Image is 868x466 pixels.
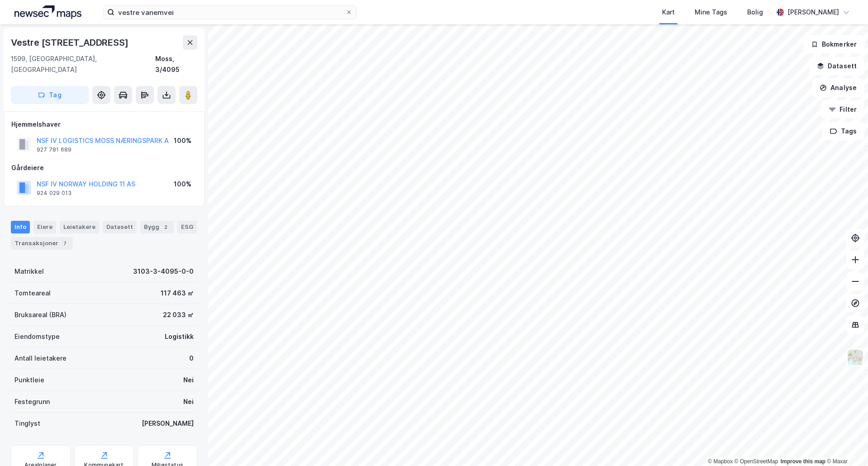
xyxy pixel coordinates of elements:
[708,458,733,465] a: Mapbox
[11,221,30,233] div: Info
[787,7,839,18] div: [PERSON_NAME]
[14,288,51,299] div: Tomteareal
[140,221,174,233] div: Bygg
[11,162,197,173] div: Gårdeiere
[809,57,864,75] button: Datasett
[822,122,864,140] button: Tags
[174,179,191,190] div: 100%
[14,309,67,320] div: Bruksareal (BRA)
[14,331,60,342] div: Eiendomstype
[14,353,67,364] div: Antall leietakere
[821,100,864,119] button: Filter
[823,423,868,466] iframe: Chat Widget
[11,35,130,50] div: Vestre [STREET_ADDRESS]
[60,221,99,233] div: Leietakere
[114,5,345,19] input: Søk på adresse, matrikkel, gårdeiere, leietakere eller personer
[14,418,40,429] div: Tinglyst
[747,7,763,18] div: Bolig
[803,35,864,53] button: Bokmerker
[14,375,44,385] div: Punktleie
[37,190,72,197] div: 924 029 013
[165,331,194,342] div: Logistikk
[11,119,197,130] div: Hjemmelshaver
[11,53,155,75] div: 1599, [GEOGRAPHIC_DATA], [GEOGRAPHIC_DATA]
[161,288,194,299] div: 117 463 ㎡
[37,146,72,153] div: 927 781 689
[177,221,197,233] div: ESG
[189,353,194,364] div: 0
[161,223,170,232] div: 2
[183,396,194,407] div: Nei
[734,458,778,465] a: OpenStreetMap
[33,221,56,233] div: Eiere
[142,418,194,429] div: [PERSON_NAME]
[695,7,727,18] div: Mine Tags
[14,396,50,407] div: Festegrunn
[11,86,89,104] button: Tag
[14,266,44,277] div: Matrikkel
[11,237,73,250] div: Transaksjoner
[174,135,191,146] div: 100%
[155,53,197,75] div: Moss, 3/4095
[14,5,81,19] img: logo.a4113a55bc3d86da70a041830d287a7e.svg
[781,458,825,465] a: Improve this map
[812,79,864,97] button: Analyse
[103,221,137,233] div: Datasett
[847,349,864,366] img: Z
[60,239,69,248] div: 7
[133,266,194,277] div: 3103-3-4095-0-0
[662,7,675,18] div: Kart
[163,309,194,320] div: 22 033 ㎡
[183,375,194,385] div: Nei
